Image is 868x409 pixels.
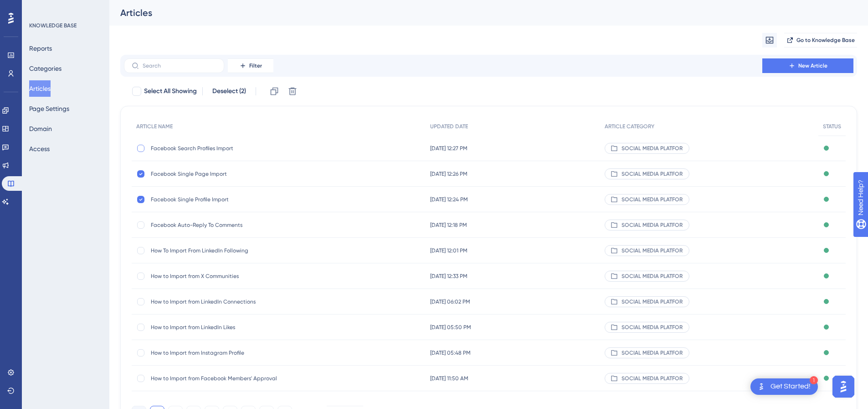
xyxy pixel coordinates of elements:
span: [DATE] 12:01 PM [430,247,467,254]
div: Open Get Started! checklist, remaining modules: 1 [750,378,818,395]
button: Go to Knowledge Base [784,33,857,47]
span: ARTICLE CATEGORY [605,123,654,130]
span: SOCIAL MEDIA PLATFOR [621,273,683,280]
span: How to Import from LinkedIn Likes [151,324,297,331]
button: Page Settings [29,100,69,117]
span: Facebook Single Page Import [151,170,297,178]
span: [DATE] 12:27 PM [430,145,467,152]
button: Articles [29,80,51,97]
img: launcher-image-alternative-text [756,381,767,392]
span: [DATE] 12:24 PM [430,196,468,203]
span: New Article [798,62,827,69]
button: Categories [29,60,62,77]
span: How to Import from Instagram Profile [151,349,297,357]
span: How To Import From LinkedIn Following [151,247,297,254]
span: SOCIAL MEDIA PLATFOR [621,375,683,382]
span: SOCIAL MEDIA PLATFOR [621,298,683,305]
span: Need Help? [21,2,57,13]
span: SOCIAL MEDIA PLATFOR [621,247,683,254]
span: SOCIAL MEDIA PLATFOR [621,170,683,178]
span: SOCIAL MEDIA PLATFOR [621,349,683,357]
span: SOCIAL MEDIA PLATFOR [621,324,683,331]
span: UPDATED DATE [430,123,468,130]
button: Reports [29,40,52,57]
span: [DATE] 12:18 PM [430,221,467,229]
div: 1 [810,376,818,384]
span: [DATE] 12:33 PM [430,273,467,280]
div: Articles [120,6,834,19]
span: ARTICLE NAME [136,123,173,130]
span: SOCIAL MEDIA PLATFOR [621,145,683,152]
span: [DATE] 12:26 PM [430,170,467,178]
div: KNOWLEDGE BASE [29,22,77,29]
span: STATUS [823,123,841,130]
span: Facebook Auto-Reply To Comments [151,221,297,229]
span: [DATE] 06:02 PM [430,298,470,305]
span: [DATE] 05:48 PM [430,349,471,357]
button: New Article [762,58,853,73]
span: Facebook Single Profile Import [151,196,297,203]
span: Select All Showing [144,86,197,97]
span: [DATE] 11:50 AM [430,375,468,382]
span: Go to Knowledge Base [796,37,855,44]
span: SOCIAL MEDIA PLATFOR [621,196,683,203]
span: How to Import from X Communities [151,273,297,280]
span: SOCIAL MEDIA PLATFOR [621,221,683,229]
span: Facebook Search Profiles Import [151,145,297,152]
span: How to Import from LinkedIn Connections [151,298,297,305]
input: Search [143,63,216,69]
button: Filter [228,58,273,73]
button: Deselect (2) [208,83,250,100]
iframe: UserGuiding AI Assistant Launcher [830,373,857,400]
span: How to Import from Facebook Members' Approval [151,375,297,382]
span: [DATE] 05:50 PM [430,324,471,331]
div: Get Started! [770,382,811,392]
span: Deselect (2) [212,86,246,97]
span: Filter [249,62,262,69]
button: Access [29,141,50,157]
button: Domain [29,121,52,137]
